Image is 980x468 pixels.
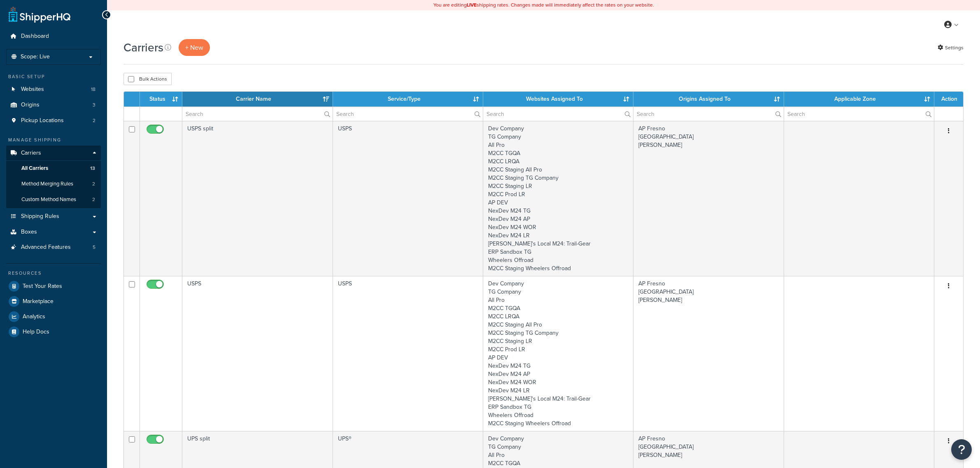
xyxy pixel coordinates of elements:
[123,39,163,56] h1: Carriers
[6,225,101,240] a: Boxes
[333,107,483,121] input: Search
[6,324,101,339] a: Help Docs
[483,276,633,431] td: Dev Company TG Company All Pro M2CC TGQA M2CC LRQA M2CC Staging All Pro M2CC Staging TG Company M...
[21,165,48,172] span: All Carriers
[23,313,45,320] span: Analytics
[6,113,101,128] li: Pickup Locations
[633,92,784,107] th: Origins Assigned To: activate to sort column ascending
[633,107,783,121] input: Search
[21,102,40,109] span: Origins
[21,33,49,40] span: Dashboard
[21,117,64,124] span: Pickup Locations
[483,92,633,107] th: Websites Assigned To: activate to sort column ascending
[934,92,963,107] th: Action
[6,192,101,207] li: Custom Method Names
[333,276,483,431] td: USPS
[6,29,101,44] a: Dashboard
[483,107,633,121] input: Search
[6,209,101,224] a: Shipping Rules
[21,86,44,93] span: Websites
[784,92,934,107] th: Applicable Zone: activate to sort column ascending
[6,176,101,192] li: Method Merging Rules
[179,39,210,56] button: + New
[6,192,101,207] a: Custom Method Names 2
[182,121,333,276] td: USPS split
[483,121,633,276] td: Dev Company TG Company All Pro M2CC TGQA M2CC LRQA M2CC Staging All Pro M2CC Staging TG Company M...
[140,92,182,107] th: Status: activate to sort column ascending
[6,73,101,80] div: Basic Setup
[784,107,934,121] input: Search
[91,86,95,93] span: 18
[951,439,972,460] button: Open Resource Center
[6,240,101,255] a: Advanced Features 5
[6,279,101,294] a: Test Your Rates
[93,117,95,124] span: 2
[6,294,101,309] a: Marketplace
[21,213,59,220] span: Shipping Rules
[23,283,62,290] span: Test Your Rates
[6,146,101,161] a: Carriers
[92,181,95,188] span: 2
[90,165,95,172] span: 13
[93,244,95,251] span: 5
[6,309,101,324] a: Analytics
[333,121,483,276] td: USPS
[21,229,37,236] span: Boxes
[333,92,483,107] th: Service/Type: activate to sort column ascending
[633,276,784,431] td: AP Fresno [GEOGRAPHIC_DATA] [PERSON_NAME]
[92,196,95,203] span: 2
[467,1,477,9] b: LIVE
[21,150,41,157] span: Carriers
[6,146,101,208] li: Carriers
[23,329,49,336] span: Help Docs
[6,176,101,192] a: Method Merging Rules 2
[21,196,76,203] span: Custom Method Names
[123,73,172,85] button: Bulk Actions
[6,161,101,176] li: All Carriers
[182,92,333,107] th: Carrier Name: activate to sort column ascending
[938,42,964,53] a: Settings
[6,97,101,113] li: Origins
[6,82,101,97] a: Websites 18
[633,121,784,276] td: AP Fresno [GEOGRAPHIC_DATA] [PERSON_NAME]
[182,276,333,431] td: USPS
[23,298,54,305] span: Marketplace
[9,6,70,23] a: ShipperHQ Home
[21,53,50,60] span: Scope: Live
[6,82,101,97] li: Websites
[182,107,332,121] input: Search
[21,181,73,188] span: Method Merging Rules
[6,97,101,113] a: Origins 3
[6,240,101,255] li: Advanced Features
[6,137,101,144] div: Manage Shipping
[93,102,95,109] span: 3
[6,270,101,277] div: Resources
[6,113,101,128] a: Pickup Locations 2
[21,244,71,251] span: Advanced Features
[6,161,101,176] a: All Carriers 13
